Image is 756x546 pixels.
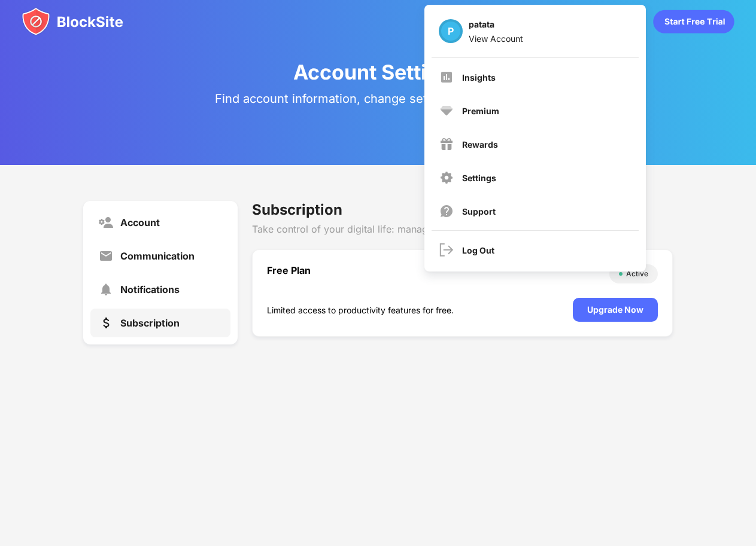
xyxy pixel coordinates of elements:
[99,316,113,330] img: settings-subscription-active.svg
[587,305,643,315] div: Upgrade Now
[469,19,523,33] div: patata
[267,305,573,315] div: Limited access to productivity features for free.
[99,282,113,297] img: settings-notifications.svg
[462,173,496,183] div: Settings
[469,33,523,44] div: View Account
[653,10,734,33] div: animation
[439,103,454,118] img: premium.svg
[462,245,494,255] div: Log Out
[462,72,496,83] div: Insights
[215,91,542,106] div: Find account information, change settings and lots more!
[120,216,160,228] div: Account
[626,268,648,280] div: Active
[293,60,463,84] div: Account Settings
[90,309,230,337] a: Subscription
[439,243,454,257] img: logout.svg
[252,201,673,218] div: Subscription
[439,70,454,84] img: menu-insights.svg
[90,208,230,237] a: Account
[99,215,113,230] img: settings-account.svg
[462,139,498,150] div: Rewards
[439,170,454,185] img: menu-settings.svg
[22,7,123,36] img: blocksite-icon.svg
[120,250,195,262] div: Communication
[252,223,673,235] div: Take control of your digital life: manage your BlockSite subscription settings
[462,106,499,116] div: Premium
[120,317,180,329] div: Subscription
[120,283,180,295] div: Notifications
[267,264,603,283] div: Free Plan
[439,19,463,43] div: P
[439,204,454,218] img: support.svg
[90,242,230,270] a: Communication
[99,249,113,263] img: settings-communication.svg
[462,206,496,216] div: Support
[90,275,230,304] a: Notifications
[439,137,454,151] img: menu-rewards.svg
